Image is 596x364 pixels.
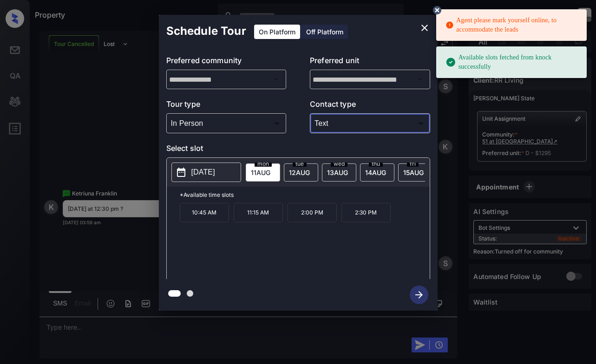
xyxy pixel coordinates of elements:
[327,169,348,176] span: 13 AUG
[322,163,356,182] div: date-select
[310,98,430,113] p: Contact type
[171,162,241,182] button: [DATE]
[288,203,337,222] p: 2:00 PM
[369,161,383,167] span: thu
[180,203,229,222] p: 10:45 AM
[284,163,318,182] div: date-select
[254,25,300,39] div: On Platform
[289,169,310,176] span: 12 AUG
[191,167,215,178] p: [DATE]
[445,49,579,75] div: Available slots fetched from knock successfully
[166,143,430,157] p: Select slot
[180,187,430,203] p: *Available time slots
[445,12,579,38] div: Agent please mark yourself online, to accommodate the leads
[234,203,283,222] p: 11:15 AM
[166,98,287,113] p: Tour type
[341,203,391,222] p: 2:30 PM
[251,169,270,176] span: 11 AUG
[312,116,428,131] div: Text
[310,55,430,70] p: Preferred unit
[301,25,348,39] div: Off Platform
[159,15,254,47] h2: Schedule Tour
[166,55,287,70] p: Preferred community
[403,169,424,176] span: 15 AUG
[365,169,386,176] span: 14 AUG
[169,116,284,131] div: In Person
[404,283,434,307] button: btn-next
[398,163,432,182] div: date-select
[293,161,307,167] span: tue
[331,161,347,167] span: wed
[246,163,280,182] div: date-select
[407,161,419,167] span: fri
[360,163,394,182] div: date-select
[415,19,434,37] button: close
[255,161,272,167] span: mon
